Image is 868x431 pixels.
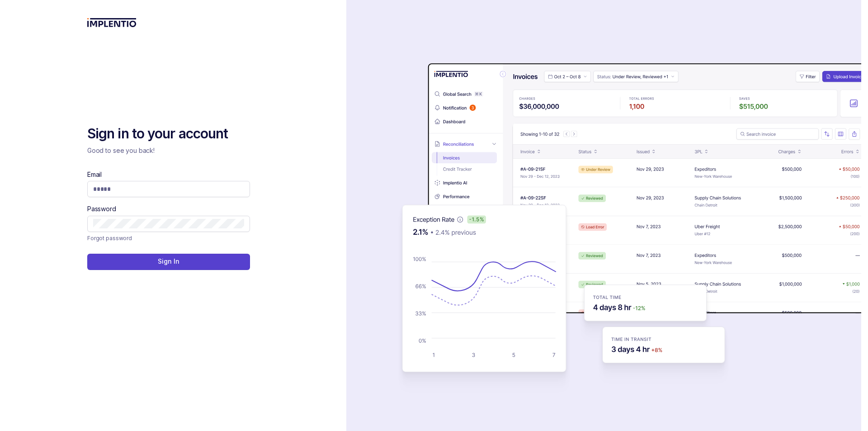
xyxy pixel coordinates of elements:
[158,257,179,266] p: Sign In
[87,125,250,143] h2: Sign in to your account
[87,234,132,243] p: Forgot password
[87,18,137,27] img: logo
[87,204,116,213] label: Password
[87,146,250,155] p: Good to see you back!
[87,234,132,243] a: Link Forgot password
[87,254,250,270] button: Sign In
[87,170,102,179] label: Email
